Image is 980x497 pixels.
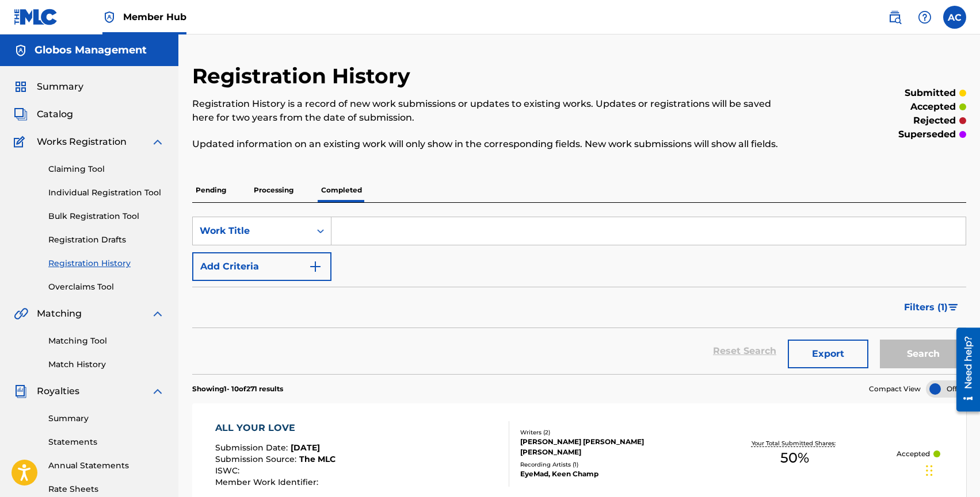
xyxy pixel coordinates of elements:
[192,384,283,394] p: Showing 1 - 10 of 271 results
[752,439,838,448] p: Your Total Submitted Shares:
[14,9,58,25] img: MLC Logo
[897,293,966,322] button: Filters (1)
[883,6,906,29] a: Public Search
[200,224,303,238] div: Work Title
[888,10,902,24] img: search
[780,448,809,468] span: 50 %
[215,465,242,476] span: ISWC :
[151,135,165,149] img: expand
[48,335,165,347] a: Matching Tool
[215,442,291,453] span: Submission Date :
[48,163,165,175] a: Claiming Tool
[14,107,73,121] a: CatalogCatalog
[913,114,956,128] p: rejected
[291,442,320,453] span: [DATE]
[192,217,966,374] form: Search Form
[910,100,956,114] p: accepted
[37,307,82,321] span: Matching
[948,304,958,311] img: filter
[48,257,165,269] a: Registration History
[48,436,165,448] a: Statements
[948,323,980,416] iframe: Resource Center
[14,44,28,57] img: Accounts
[48,210,165,222] a: Bulk Registration Tool
[48,359,165,371] a: Match History
[37,384,79,398] span: Royalties
[192,252,331,281] button: Add Criteria
[14,80,83,94] a: SummarySummary
[918,10,932,24] img: help
[913,6,936,29] div: Help
[299,454,335,464] span: The MLC
[869,384,921,394] span: Compact View
[192,178,230,202] p: Pending
[102,10,116,24] img: Top Rightsholder
[192,97,788,125] p: Registration History is a record of new work submissions or updates to existing works. Updates or...
[922,442,980,497] div: Widget chat
[123,10,186,24] span: Member Hub
[904,300,948,314] span: Filters ( 1 )
[37,107,73,121] span: Catalog
[215,477,321,487] span: Member Work Identifier :
[14,107,28,121] img: Catalog
[151,307,165,321] img: expand
[318,178,365,202] p: Completed
[151,384,165,398] img: expand
[215,454,299,464] span: Submission Source :
[926,453,933,488] div: Trascina
[192,63,416,89] h2: Registration History
[48,234,165,246] a: Registration Drafts
[520,469,693,479] div: EyeMad, Keen Champ
[192,137,788,151] p: Updated information on an existing work will only show in the corresponding fields. New work subm...
[943,6,966,29] div: User Menu
[905,86,956,100] p: submitted
[48,483,165,495] a: Rate Sheets
[48,460,165,472] a: Annual Statements
[520,460,693,469] div: Recording Artists ( 1 )
[14,384,28,398] img: Royalties
[215,421,335,435] div: ALL YOUR LOVE
[48,281,165,293] a: Overclaims Tool
[308,260,322,273] img: 9d2ae6d4665cec9f34b9.svg
[35,44,147,57] h5: Globos Management
[37,80,83,94] span: Summary
[14,307,28,321] img: Matching
[922,442,980,497] iframe: Chat Widget
[14,80,28,94] img: Summary
[48,413,165,425] a: Summary
[250,178,297,202] p: Processing
[48,187,165,199] a: Individual Registration Tool
[898,128,956,141] p: superseded
[520,428,693,437] div: Writers ( 2 )
[14,135,29,149] img: Works Registration
[788,340,868,368] button: Export
[897,449,930,459] p: Accepted
[37,135,127,149] span: Works Registration
[520,437,693,457] div: [PERSON_NAME] [PERSON_NAME] [PERSON_NAME]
